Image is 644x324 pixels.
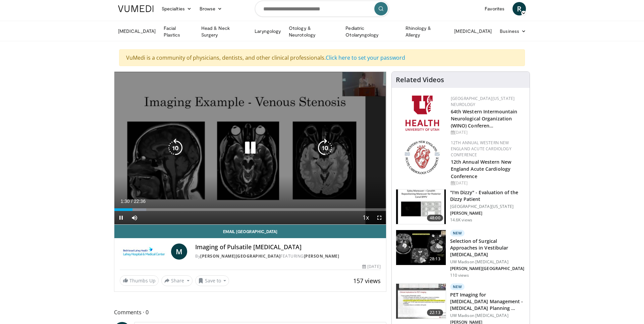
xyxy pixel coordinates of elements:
div: [DATE] [362,264,380,270]
button: Fullscreen [373,211,386,224]
p: 14.6K views [450,217,472,223]
img: f6362829-b0a3-407d-a044-59546adfd345.png.150x105_q85_autocrop_double_scale_upscale_version-0.2.png [406,96,439,131]
img: 0954f259-7907-4053-a817-32a96463ecc8.png.150x105_q85_autocrop_double_scale_upscale_version-0.2.png [404,140,441,175]
h3: "I'm Dizzy" - Evaluation of the Dizzy Patient [450,189,526,203]
p: UW Madison [MEDICAL_DATA] [450,259,526,265]
p: [PERSON_NAME] [450,211,526,216]
div: VuMedi is a community of physicians, dentists, and other clinical professionals. [119,49,525,66]
a: Favorites [481,2,508,15]
a: Laryngology [251,24,285,38]
span: / [131,199,132,204]
span: 28:13 [427,256,443,262]
p: 110 views [450,273,469,278]
a: [MEDICAL_DATA] [450,24,496,38]
div: [DATE] [451,129,524,136]
span: 157 views [353,277,381,285]
img: 278948ba-f234-4894-bc6b-031609f237f2.150x105_q85_crop-smart_upscale.jpg [396,284,446,319]
div: [DATE] [451,180,524,186]
a: 48:00 "I'm Dizzy" - Evaluation of the Dizzy Patient [GEOGRAPHIC_DATA][US_STATE] [PERSON_NAME] 14.... [396,189,526,225]
a: [MEDICAL_DATA] [114,24,160,38]
h3: PET Imaging for [MEDICAL_DATA] Management - [MEDICAL_DATA] Planning … [450,291,526,312]
a: 12th Annual Western New England Acute Cardiology Conference [451,140,512,158]
a: 64th Western Intermountain Neurological Organization (WINO) Conferen… [451,108,518,129]
a: Head & Neck Surgery [197,25,251,38]
p: New [450,283,465,290]
a: M [171,244,187,260]
a: 12th Annual Western New England Acute Cardiology Conference [451,159,511,179]
p: UW Madison [MEDICAL_DATA] [450,313,526,318]
a: Email [GEOGRAPHIC_DATA] [114,225,386,238]
a: [PERSON_NAME][GEOGRAPHIC_DATA] [200,253,280,259]
a: Browse [196,2,226,15]
p: [GEOGRAPHIC_DATA][US_STATE] [450,204,526,209]
a: Thumbs Up [120,275,159,286]
button: Pause [114,211,128,224]
button: Share [161,275,193,286]
a: R [513,2,526,15]
a: [GEOGRAPHIC_DATA][US_STATE] Neurology [451,96,515,107]
button: Mute [128,211,141,224]
h4: Related Videos [396,76,444,84]
a: [PERSON_NAME] [304,253,339,259]
a: Specialties [158,2,196,15]
a: 28:13 New Selection of Surgical Approaches in Vestibular [MEDICAL_DATA] UW Madison [MEDICAL_DATA]... [396,230,526,278]
p: New [450,230,465,236]
div: By FEATURING [195,253,380,259]
button: Playback Rate [359,211,373,224]
video-js: Video Player [114,72,386,225]
button: Save to [195,275,229,286]
a: Facial Plastics [160,25,197,38]
a: Pediatric Otolaryngology [341,25,401,38]
span: 22:13 [427,309,443,316]
div: Progress Bar [114,208,386,211]
a: Business [496,24,530,38]
img: VuMedi Logo [118,5,154,12]
h3: Selection of Surgical Approaches in Vestibular [MEDICAL_DATA] [450,238,526,258]
span: 1:30 [120,199,129,204]
span: 22:36 [134,199,146,204]
span: 48:00 [427,215,443,221]
img: 95682de8-e5df-4f0b-b2ef-b28e4a24467c.150x105_q85_crop-smart_upscale.jpg [396,230,446,265]
input: Search topics, interventions [255,1,389,17]
h4: Imaging of Pulsatile [MEDICAL_DATA] [195,244,380,251]
a: Rhinology & Allergy [401,25,450,38]
a: Click here to set your password [326,54,405,61]
a: Otology & Neurotology [285,25,341,38]
span: Comments 0 [114,308,386,317]
p: [PERSON_NAME][GEOGRAPHIC_DATA] [450,266,526,271]
img: Lahey Hospital & Medical Center [120,244,168,260]
img: 5373e1fe-18ae-47e7-ad82-0c604b173657.150x105_q85_crop-smart_upscale.jpg [396,190,446,224]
